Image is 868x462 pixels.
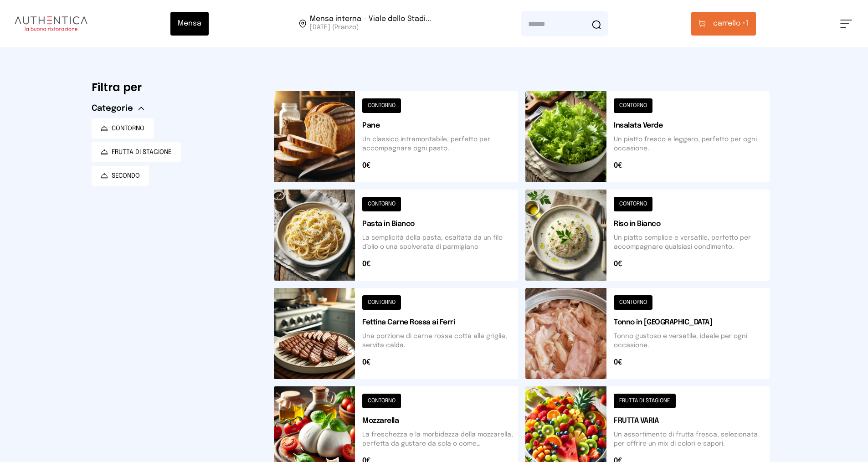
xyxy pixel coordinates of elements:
span: CONTORNO [112,124,144,133]
button: CONTORNO [92,118,154,139]
button: SECONDO [92,166,149,186]
span: FRUTTA DI STAGIONE [112,148,172,157]
span: [DATE] (Pranzo) [310,23,431,32]
span: Viale dello Stadio, 77, 05100 Terni TR, Italia [310,15,431,32]
button: FRUTTA DI STAGIONE [92,142,181,162]
span: carrello • [713,18,745,29]
h6: Filtra per [92,80,259,95]
button: Categorie [92,102,144,115]
img: logo.8f33a47.png [15,16,87,31]
span: Categorie [92,102,133,115]
button: Mensa [170,12,209,36]
button: carrello •1 [691,12,756,36]
span: 1 [713,18,749,29]
span: SECONDO [112,171,140,180]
